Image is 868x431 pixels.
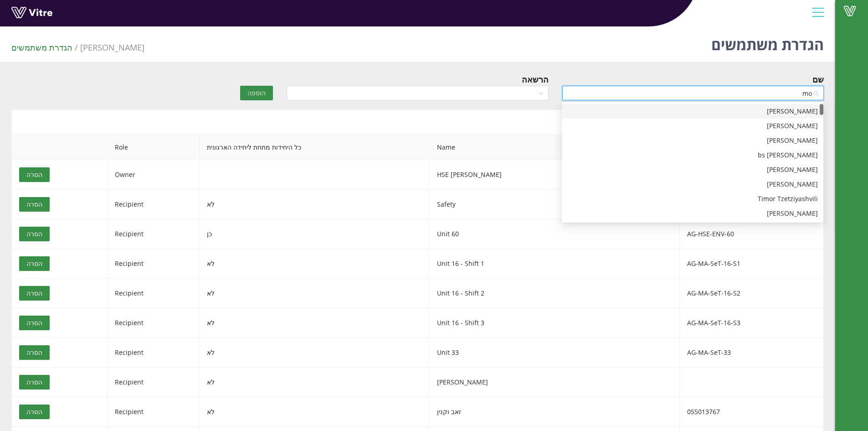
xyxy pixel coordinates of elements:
td: לא [200,397,430,427]
span: Recipient [115,229,144,238]
span: הסרה [26,199,42,209]
td: [PERSON_NAME] HSE [430,160,680,190]
button: הסרה [19,167,50,182]
span: Recipient [115,378,144,386]
div: [PERSON_NAME] [567,165,818,175]
span: AG-MA-SeT-16-S3 [687,318,740,327]
button: הסרה [19,375,50,389]
div: Vraj Modi [562,133,823,148]
span: הסרה [26,170,42,180]
td: [PERSON_NAME] [430,368,680,397]
div: Timor Tzetziyashvili [567,194,818,204]
td: כן [200,219,430,249]
span: הסרה [26,348,42,358]
span: Owner [115,170,135,179]
div: [PERSON_NAME] [567,179,818,189]
span: Recipient [115,259,144,268]
div: משתמשי טפסים [11,109,824,135]
th: Role [108,135,200,160]
td: לא [200,368,430,397]
div: Mohsin Shaikh [562,119,823,133]
span: הסרה [26,259,42,269]
td: לא [200,308,430,338]
div: Ankur V. Modi [562,104,823,119]
h1: הגדרת משתמשים [711,23,824,62]
td: לא [200,279,430,308]
td: Unit 16 - Shift 1 [430,249,680,279]
span: הסרה [26,288,42,298]
span: הסרה [26,318,42,328]
button: הוספה [240,86,273,100]
span: 055013767 [687,407,720,416]
td: זאב וקנין [430,397,680,427]
div: Mor Gabai [562,206,823,221]
td: לא [200,338,430,368]
div: Moshe Chandgaonkar [562,162,823,177]
button: הסרה [19,286,50,301]
button: הסרה [19,405,50,419]
span: 379 [80,42,144,53]
button: הסרה [19,256,50,271]
td: Unit 16 - Shift 2 [430,279,680,308]
span: הסרה [26,407,42,417]
td: לא [200,249,430,279]
div: Timor Tzetziyashvili [562,192,823,206]
button: הסרה [19,197,50,212]
span: Recipient [115,289,144,297]
div: [PERSON_NAME] [567,121,818,131]
div: [PERSON_NAME] [567,135,818,145]
span: Recipient [115,348,144,357]
div: Moshen Naftalovich [562,177,823,192]
span: AG-MA-SeT-33 [687,348,731,357]
div: [PERSON_NAME] [567,106,818,116]
div: Shimon Levi bs [562,148,823,162]
span: הסרה [26,229,42,239]
td: לא [200,190,430,219]
div: [PERSON_NAME] [567,208,818,218]
td: Safety [430,190,680,219]
td: Unit 16 - Shift 3 [430,308,680,338]
div: [PERSON_NAME] bs [567,150,818,160]
span: Name [430,135,679,160]
span: הסרה [26,377,42,387]
span: AG-MA-SeT-16-S2 [687,289,740,297]
li: הגדרת משתמשים [11,41,80,54]
span: AG-MA-SeT-16-S1 [687,259,740,268]
span: AG-HSE-ENV-60 [687,229,734,238]
div: הרשאה [522,73,549,86]
span: Recipient [115,200,144,208]
td: Unit 60 [430,219,680,249]
span: Recipient [115,407,144,416]
button: הסרה [19,316,50,330]
td: Unit 33 [430,338,680,368]
span: Recipient [115,318,144,327]
div: שם [812,73,824,86]
button: הסרה [19,345,50,360]
button: הסרה [19,227,50,241]
th: כל היחידות מתחת ליחידה הארגונית [200,135,430,160]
